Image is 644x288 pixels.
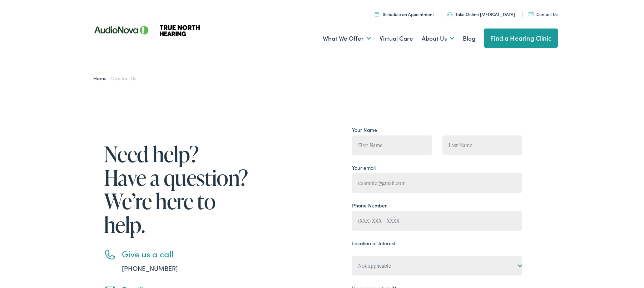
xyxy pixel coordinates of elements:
[447,12,452,16] img: Headphones icon in color code ffb348
[122,264,178,273] a: [PHONE_NUMBER]
[352,135,432,155] input: First Name
[352,126,377,134] label: Your Name
[352,173,522,193] input: example@gmail.com
[463,25,475,52] a: Blog
[375,11,434,17] a: Schedule an Appointment
[422,25,454,52] a: About Us
[380,25,413,52] a: Virtual Care
[529,11,558,17] a: Contact Us
[484,29,558,48] a: Find a Hearing Clinic
[352,211,522,231] input: (XXX) XXX - XXXX
[442,135,522,155] input: Last Name
[352,164,376,171] label: Your email
[529,12,534,16] img: Mail icon in color code ffb348, used for communication purposes
[375,12,379,16] img: Icon symbolizing a calendar in color code ffb348
[323,25,371,52] a: What We Offer
[113,74,136,82] span: Contact Us
[93,74,136,82] span: /
[104,142,251,236] h1: Need help? Have a question? We’re here to help.
[122,249,251,259] h3: Give us a call
[93,74,110,82] a: Home
[447,11,515,17] a: Take Online [MEDICAL_DATA]
[352,202,387,209] label: Phone Number
[352,240,395,247] label: Location of Interest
